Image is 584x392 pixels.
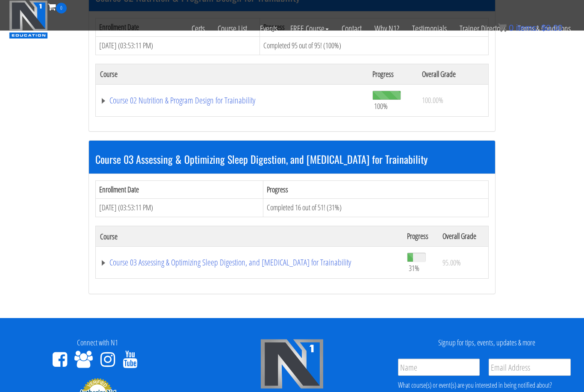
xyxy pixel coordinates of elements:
[263,199,489,218] td: Completed 16 out of 51! (31%)
[100,259,398,267] a: Course 03 Assessing & Optimizing Sleep Digestion, and [MEDICAL_DATA] for Trainability
[406,14,453,44] a: Testimonials
[498,23,563,32] a: 0 items: $0.00
[409,264,419,273] span: 31%
[96,181,263,199] th: Enrollment Date
[498,24,507,32] img: icon11.png
[185,14,211,44] a: Certs
[56,3,67,14] span: 0
[516,23,539,32] span: items:
[263,181,489,199] th: Progress
[368,14,406,44] a: Why N1?
[284,14,335,44] a: FREE Course
[418,64,488,85] th: Overall Grade
[335,14,368,44] a: Contact
[418,85,488,117] td: 100.00%
[541,23,546,32] span: $
[48,1,67,12] a: 0
[368,64,418,85] th: Progress
[398,359,480,376] input: Name
[511,14,577,44] a: Terms & Conditions
[260,37,489,56] td: Completed 95 out of 95! (100%)
[9,0,48,39] img: n1-education
[438,227,489,247] th: Overall Grade
[541,23,563,32] bdi: 0.00
[6,339,188,348] h4: Connect with N1
[489,359,571,376] input: Email Address
[95,154,489,165] h3: Course 03 Assessing & Optimizing Sleep Digestion, and [MEDICAL_DATA] for Trainability
[438,247,489,279] td: 95.00%
[96,37,260,56] td: [DATE] (03:53:11 PM)
[398,380,571,391] div: What course(s) or event(s) are you interested in being notified about?
[96,227,403,247] th: Course
[453,14,511,44] a: Trainer Directory
[96,64,368,85] th: Course
[509,23,513,32] span: 0
[396,339,578,348] h4: Signup for tips, events, updates & more
[374,102,388,111] span: 100%
[211,14,254,44] a: Course List
[254,14,284,44] a: Events
[100,97,364,105] a: Course 02 Nutrition & Program Design for Trainability
[403,227,438,247] th: Progress
[96,199,263,218] td: [DATE] (03:53:11 PM)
